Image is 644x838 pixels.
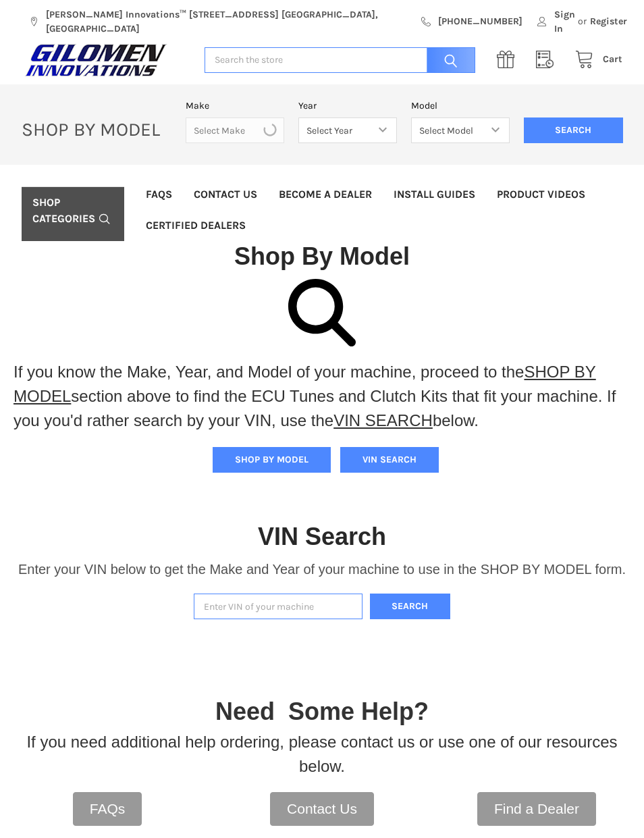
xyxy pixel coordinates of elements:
[73,792,142,826] a: FAQs
[268,179,383,210] a: Become a Dealer
[554,7,575,36] span: Sign In
[205,47,475,74] input: Search the store
[383,179,486,210] a: Install Guides
[486,179,596,210] a: Product Videos
[183,179,268,210] a: Contact Us
[7,730,637,779] p: If you need additional help ordering, please contact us or use one of our resources below.
[414,7,530,29] a: [PHONE_NUMBER]
[14,360,630,433] p: If you know the Make, Year, and Model of your machine, proceed to the section above to find the E...
[574,7,590,29] span: or
[333,411,433,429] a: VIN SEARCH
[22,187,124,234] a: Shop Categories
[22,43,170,77] img: GILOMEN INNOVATIONS
[568,51,622,68] a: Cart
[14,117,179,141] p: SHOP BY MODEL
[420,47,475,74] input: Search
[135,210,257,241] a: Certified Dealers
[298,99,397,113] label: Year
[135,179,183,210] a: FAQs
[477,792,596,826] a: Find a Dealer
[22,43,190,77] a: GILOMEN INNOVATIONS
[215,693,429,730] p: Need Some Help?
[411,99,510,113] label: Model
[258,521,386,552] h1: VIN Search
[590,7,627,29] a: Register
[340,447,439,473] button: VIN SEARCH
[370,594,451,620] button: Search
[524,117,622,143] input: Search
[46,7,406,36] span: [PERSON_NAME] Innovations™ [STREET_ADDRESS] [GEOGRAPHIC_DATA], [GEOGRAPHIC_DATA]
[438,14,522,28] span: [PHONE_NUMBER]
[18,559,626,579] p: Enter your VIN below to get the Make and Year of your machine to use in the SHOP BY MODEL form.
[186,99,284,113] label: Make
[603,53,622,65] span: Cart
[22,241,622,271] h1: Shop By Model
[213,447,331,473] button: SHOP BY MODEL
[270,792,374,826] a: Contact Us
[194,594,363,620] input: Enter VIN of your machine
[14,363,596,405] a: SHOP BY MODEL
